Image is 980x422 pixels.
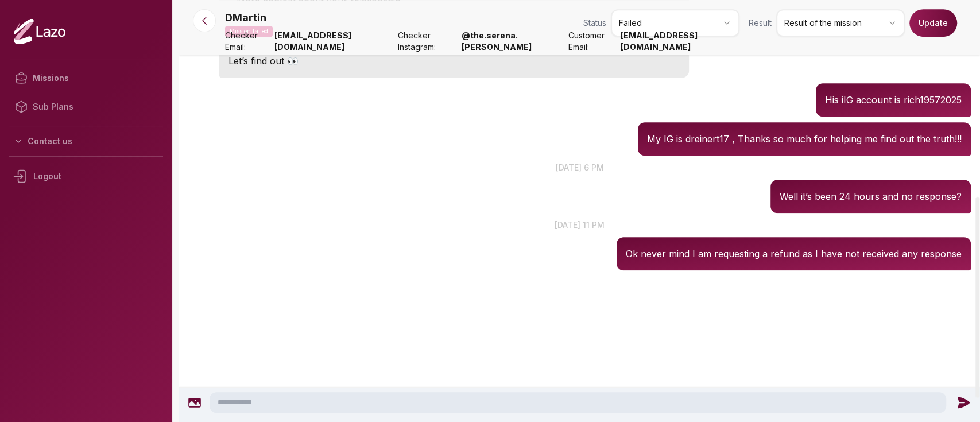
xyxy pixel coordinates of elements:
[568,30,616,53] span: Customer Email:
[462,30,564,53] strong: @ the.serena.[PERSON_NAME]
[274,30,393,53] strong: [EMAIL_ADDRESS][DOMAIN_NAME]
[179,219,980,231] p: [DATE] 11 pm
[228,53,680,68] p: Let’s find out 👀
[909,9,957,37] button: Update
[780,189,962,204] p: Well it’s been 24 hours and no response?
[225,30,270,53] span: Checker Email:
[398,30,457,53] span: Checker Instagram:
[9,92,163,121] a: Sub Plans
[9,64,163,92] a: Missions
[647,131,962,146] p: My IG is dreinert17 , Thanks so much for helping me find out the truth!!!
[621,30,739,53] strong: [EMAIL_ADDRESS][DOMAIN_NAME]
[749,17,772,29] span: Result
[583,17,606,29] span: Status
[225,10,266,26] p: DMartin
[825,92,962,107] p: His iIG account is rich19572025
[9,161,163,191] div: Logout
[179,161,980,173] p: [DATE] 6 pm
[626,246,962,261] p: Ok never mind I am requesting a refund as I have not received any response
[9,131,163,152] button: Contact us
[225,26,273,37] p: Mission failed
